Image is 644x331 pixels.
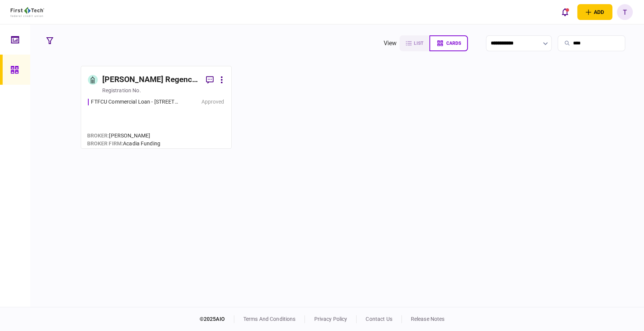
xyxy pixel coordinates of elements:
span: Broker : [87,133,109,139]
span: broker firm : [87,140,123,146]
button: open adding identity options [577,4,612,20]
button: cards [429,35,468,51]
div: Acadia Funding [87,140,160,148]
div: [PERSON_NAME] [87,132,160,140]
div: [PERSON_NAME] Regency Partners LLC [102,74,200,86]
a: contact us [366,316,392,322]
span: cards [446,41,461,46]
span: list [414,41,423,46]
div: registration no. [102,87,141,94]
a: [PERSON_NAME] Regency Partners LLCregistration no.FTFCU Commercial Loan - 6 Dunbar Rd Monticello ... [81,66,232,149]
div: view [383,39,397,48]
button: T [617,4,633,20]
button: list [400,35,429,51]
div: Approved [201,98,224,106]
div: © 2025 AIO [200,315,234,323]
img: client company logo [11,7,44,17]
div: FTFCU Commercial Loan - 6 Dunbar Rd Monticello NY [91,98,179,106]
button: open notifications list [557,4,573,20]
a: privacy policy [314,316,347,322]
a: release notes [411,316,445,322]
a: terms and conditions [243,316,296,322]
